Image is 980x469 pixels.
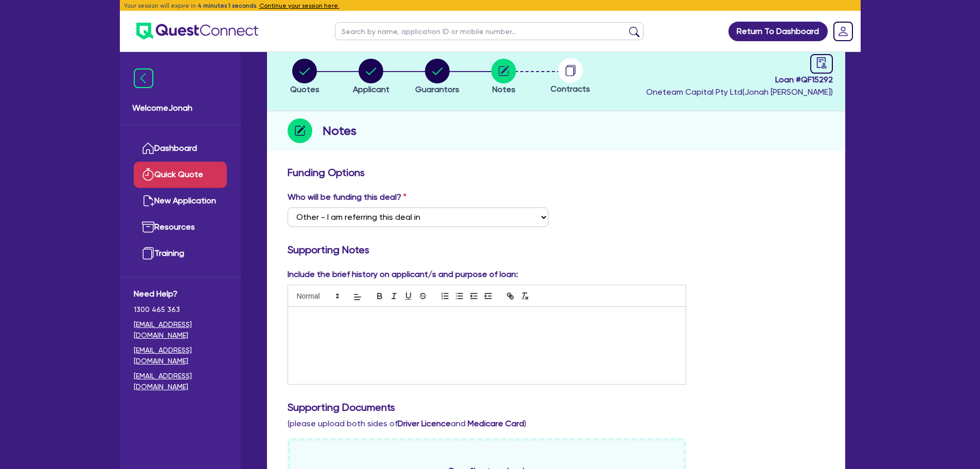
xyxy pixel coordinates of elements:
[134,345,227,367] a: [EMAIL_ADDRESS][DOMAIN_NAME]
[398,419,451,428] b: Driver Licence
[288,419,526,428] span: (please upload both sides of and )
[132,102,228,114] span: Welcome Jonah
[142,195,154,207] img: new-application
[142,247,154,259] img: training
[134,162,227,188] a: Quick Quote
[198,2,256,9] span: 4 minutes 1 seconds
[728,22,828,41] a: Return To Dashboard
[646,74,833,86] span: Loan # QF15292
[142,221,154,233] img: resources
[288,268,518,281] label: Include the brief history on applicant/s and purpose of loan:
[288,401,825,413] h3: Supporting Documents
[646,87,833,97] span: Oneteam Capital Pty Ltd ( Jonah [PERSON_NAME] )
[352,58,390,96] button: Applicant
[288,166,825,179] h3: Funding Options
[290,58,320,96] button: Quotes
[550,84,590,94] span: Contracts
[134,288,227,300] span: Need Help?
[492,84,515,94] span: Notes
[288,118,312,143] img: step-icon
[288,191,406,203] label: Who will be funding this deal?
[415,84,459,94] span: Guarantors
[353,84,389,94] span: Applicant
[810,54,833,74] a: audit
[830,18,857,45] a: Dropdown toggle
[134,68,153,88] img: icon-menu-close
[142,168,154,181] img: quick-quote
[134,240,227,267] a: Training
[468,419,524,428] b: Medicare Card
[134,135,227,162] a: Dashboard
[288,244,825,256] h3: Supporting Notes
[134,371,227,392] a: [EMAIL_ADDRESS][DOMAIN_NAME]
[136,23,258,40] img: quest-connect-logo-blue
[259,1,340,10] button: Continue your session here.
[335,22,644,40] input: Search by name, application ID or mobile number...
[323,121,357,140] h2: Notes
[491,58,516,96] button: Notes
[134,214,227,240] a: Resources
[290,84,319,94] span: Quotes
[415,58,460,96] button: Guarantors
[134,319,227,341] a: [EMAIL_ADDRESS][DOMAIN_NAME]
[134,304,227,315] span: 1300 465 363
[134,188,227,214] a: New Application
[816,57,827,68] span: audit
